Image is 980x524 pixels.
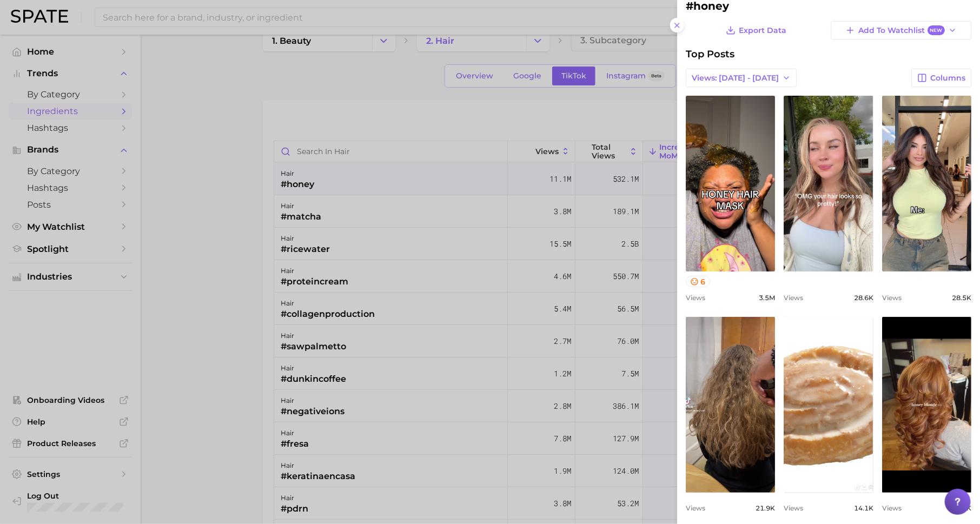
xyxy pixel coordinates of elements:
span: Top Posts [686,48,734,60]
span: 3.5m [759,294,775,302]
span: 21.9k [756,504,775,512]
button: Add to WatchlistNew [831,21,971,39]
button: Columns [911,69,971,87]
span: Views: [DATE] - [DATE] [692,74,779,83]
span: 28.6k [854,294,873,302]
button: Export Data [723,21,789,39]
span: New [928,25,945,36]
span: Views [784,504,803,512]
span: 14.1k [854,504,873,512]
span: Columns [930,74,965,83]
span: Views [686,504,705,512]
span: Add to Watchlist [858,25,944,36]
span: Views [882,504,902,512]
span: Views [686,294,705,302]
span: 28.5k [952,294,971,302]
span: Export Data [739,26,786,35]
button: Views: [DATE] - [DATE] [686,69,797,87]
span: Views [784,294,803,302]
button: 6 [686,276,710,287]
span: Views [882,294,902,302]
